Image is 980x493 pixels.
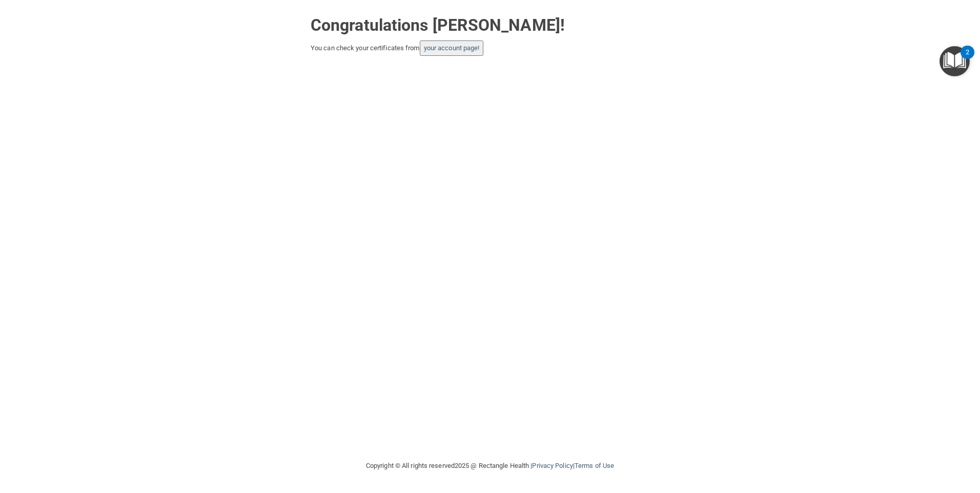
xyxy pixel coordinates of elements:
a: your account page! [424,44,480,52]
div: You can check your certificates from [311,40,669,56]
a: Terms of Use [575,462,614,469]
button: your account page! [420,40,484,56]
strong: Congratulations [PERSON_NAME]! [311,15,565,35]
button: Open Resource Center, 2 new notifications [940,46,970,76]
div: Copyright © All rights reserved 2025 @ Rectangle Health | | [303,449,677,482]
a: Privacy Policy [532,462,573,469]
div: 2 [966,52,969,66]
